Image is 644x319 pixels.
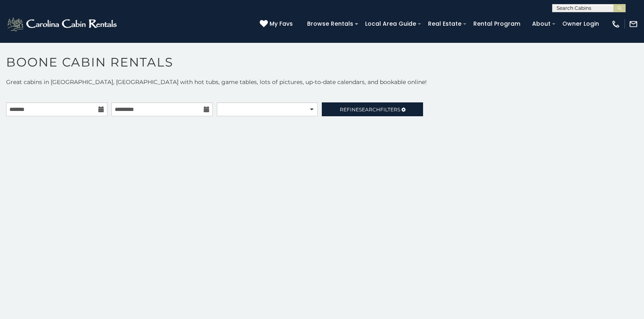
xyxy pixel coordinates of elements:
img: phone-regular-white.png [611,20,620,29]
span: Search [359,106,380,113]
a: About [528,18,555,30]
a: Owner Login [558,18,603,30]
a: RefineSearchFilters [322,102,423,116]
a: Rental Program [469,18,524,30]
span: My Favs [270,20,293,28]
img: mail-regular-white.png [629,20,638,29]
img: White-1-2.png [6,16,119,32]
a: Local Area Guide [361,18,420,30]
a: Real Estate [424,18,466,30]
a: Browse Rentals [303,18,357,30]
a: My Favs [260,20,295,29]
span: Refine Filters [340,106,400,113]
